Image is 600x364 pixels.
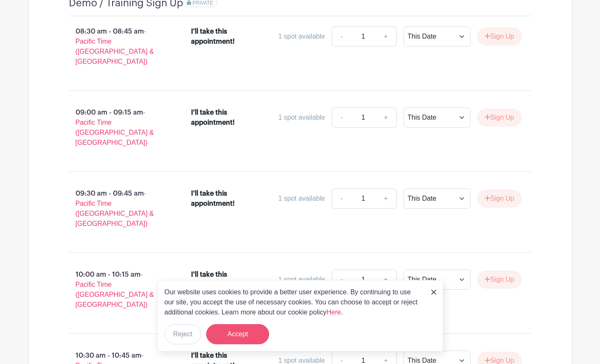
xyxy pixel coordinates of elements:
[278,275,325,285] div: 1 spot available
[191,107,264,128] div: I'll take this appointment!
[191,270,264,290] div: I'll take this appointment!
[278,31,325,42] div: 1 spot available
[165,287,422,317] p: Our website uses cookies to provide a better user experience. By continuing to use our site, you ...
[206,324,269,344] button: Accept
[191,189,264,209] div: I'll take this appointment!
[55,266,178,313] p: 10:00 am - 10:15 am
[477,109,521,126] button: Sign Up
[375,270,396,290] a: +
[278,194,325,204] div: 1 spot available
[477,190,521,207] button: Sign Up
[55,23,178,70] p: 08:30 am - 08:45 am
[477,28,521,45] button: Sign Up
[332,189,351,209] a: -
[332,270,351,290] a: -
[375,189,396,209] a: +
[332,26,351,47] a: -
[431,290,436,295] img: close_button-5f87c8562297e5c2d7936805f587ecaba9071eb48480494691a3f1689db116b3.svg
[332,107,351,128] a: -
[477,271,521,288] button: Sign Up
[165,324,201,344] button: Reject
[55,104,178,151] p: 09:00 am - 09:15 am
[327,309,341,316] a: Here
[55,185,178,232] p: 09:30 am - 09:45 am
[375,107,396,128] a: +
[191,26,264,47] div: I'll take this appointment!
[278,113,325,123] div: 1 spot available
[375,26,396,47] a: +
